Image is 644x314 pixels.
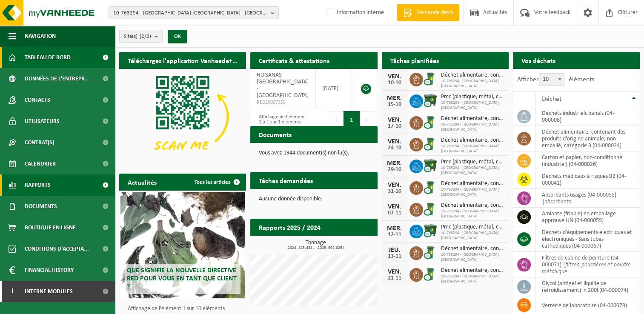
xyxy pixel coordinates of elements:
h2: Actualités [119,174,165,190]
span: 2024: 823,438 t - 2025: 592,825 t [255,246,377,250]
img: Download de VHEPlus App [119,69,246,164]
p: Affichage de l'élément 1 sur 10 éléments [128,306,242,312]
div: VEN. [386,73,403,80]
span: Déchet alimentaire, contenant des produits d'origine animale, non emballé, catég... [441,180,504,187]
div: 13-11 [386,254,403,260]
span: Déchet [542,96,561,103]
span: Déchet alimentaire, contenant des produits d'origine animale, non emballé, catég... [441,72,504,79]
span: Que signifie la nouvelle directive RED pour vous en tant que client ? [127,267,237,290]
p: Vous avez 1944 document(s) non lu(s). [259,150,369,156]
div: 10-10 [386,80,403,86]
button: Site(s)(2/2) [119,30,163,43]
div: MER. [386,95,403,102]
img: WB-1100-CU [423,93,438,108]
count: (2/2) [140,34,151,39]
span: I [9,281,16,302]
img: WB-0240-CU [423,71,438,86]
td: glycol (antigel et liquide de refroidissement) in 200l (04-000074) [535,277,640,296]
td: amiante (friable) en emballage approuvé UN (04-000059) [535,208,640,226]
div: 29-10 [386,167,403,173]
img: WB-0240-CU [423,180,438,194]
td: déchets industriels banals (04-000008) [535,107,640,126]
span: Déchet alimentaire, contenant des produits d'origine animale, non emballé, catég... [441,267,504,274]
div: MER. [386,160,403,167]
span: Demande devis [414,9,455,17]
span: Financial History [25,260,74,281]
h2: Documents [250,126,300,143]
span: HOGANAS [GEOGRAPHIC_DATA] - [GEOGRAPHIC_DATA] [257,72,309,99]
p: Aucune donnée disponible. [259,196,369,202]
img: WB-0240-CU [423,202,438,216]
img: WB-0240-CU [423,267,438,281]
span: Pmc (plastique, métal, carton boisson) (industriel) [441,94,504,100]
span: 10-763294 - [GEOGRAPHIC_DATA] [GEOGRAPHIC_DATA] [441,166,504,176]
span: 10-763294 - [GEOGRAPHIC_DATA] [GEOGRAPHIC_DATA] [441,79,504,89]
td: carton et papier, non-conditionné (industriel) (04-000026) [535,151,640,170]
span: Déchet alimentaire, contenant des produits d'origine animale, non emballé, catég... [441,245,504,252]
label: Information interne [325,6,384,19]
div: JEU. [386,247,403,254]
span: 10-763294 - [GEOGRAPHIC_DATA] [GEOGRAPHIC_DATA] [441,231,504,241]
span: Rapports [25,174,51,196]
div: Affichage de l'élément 1 à 1 sur 1 éléments [255,110,309,129]
h2: Rapports 2025 / 2024 [250,219,329,235]
a: Que signifie la nouvelle directive RED pour vous en tant que client ? [120,192,245,298]
img: WB-1100-CU [423,223,438,238]
span: Contacts [25,89,50,111]
td: déchets médicaux à risques B2 (04-000041) [535,170,640,189]
a: Tous les articles [188,174,245,191]
span: Contrat(s) [25,132,54,153]
span: Conditions d'accepta... [25,238,89,260]
h3: Tonnage [255,240,377,250]
span: Utilisateurs [25,111,60,132]
h2: Tâches planifiées [382,52,447,69]
button: OK [168,30,187,43]
div: 12-11 [386,232,403,238]
span: 10 [539,74,564,86]
span: 10-763294 - [GEOGRAPHIC_DATA] [GEOGRAPHIC_DATA] [441,252,504,263]
a: Consulter les rapports [303,235,377,252]
h2: Tâches demandées [250,172,321,188]
h2: Vos déchets [513,52,564,69]
label: Afficher éléments [517,76,594,83]
div: MER. [386,225,403,232]
div: 07-11 [386,210,403,216]
span: Déchet alimentaire, contenant des produits d'origine animale, non emballé, catég... [441,115,504,122]
span: Pmc (plastique, métal, carton boisson) (industriel) [441,159,504,166]
span: 10-763294 - [GEOGRAPHIC_DATA] [GEOGRAPHIC_DATA] [441,209,504,219]
span: 10 [539,73,564,86]
span: 10-763294 - [GEOGRAPHIC_DATA] [GEOGRAPHIC_DATA] [441,122,504,132]
span: Navigation [25,26,56,47]
span: RED25007355 [257,99,309,106]
div: VEN. [386,182,403,188]
div: VEN. [386,138,403,145]
div: 21-11 [386,275,403,281]
div: 17-10 [386,123,403,129]
img: WB-0240-CU [423,115,438,129]
td: déchets d'équipements électriques et électroniques - Sans tubes cathodiques (04-000067) [535,226,640,252]
span: Documents [25,196,57,217]
td: déchet alimentaire, contenant des produits d'origine animale, non emballé, catégorie 3 (04-000024) [535,126,640,151]
td: absorbants usagés (04-000055) | [535,189,640,208]
span: 10-763294 - [GEOGRAPHIC_DATA] [GEOGRAPHIC_DATA] - [GEOGRAPHIC_DATA] [113,7,267,20]
span: Boutique en ligne [25,217,76,238]
button: Next [360,111,373,128]
span: 10-763294 - [GEOGRAPHIC_DATA] [GEOGRAPHIC_DATA] [441,144,504,154]
span: 10-763294 - [GEOGRAPHIC_DATA] [GEOGRAPHIC_DATA] [441,100,504,111]
button: 10-763294 - [GEOGRAPHIC_DATA] [GEOGRAPHIC_DATA] - [GEOGRAPHIC_DATA] [109,6,279,19]
h2: Certificats & attestations [250,52,338,69]
div: VEN. [386,268,403,275]
div: 31-10 [386,188,403,194]
img: WB-1100-CU [423,158,438,173]
img: WB-0240-CU [423,137,438,151]
i: absorbants [544,199,571,205]
i: filtres, poussières et poudre métallique [542,262,631,275]
td: filtres de cabine de peinture (04-000071) | [535,252,640,277]
span: Calendrier [25,153,56,174]
span: Tableau de bord [25,47,71,68]
span: 10-763294 - [GEOGRAPHIC_DATA] [GEOGRAPHIC_DATA] [441,274,504,284]
td: [DATE] [316,69,352,108]
div: VEN. [386,203,403,210]
span: Interne modules [25,281,73,302]
div: 24-10 [386,145,403,151]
